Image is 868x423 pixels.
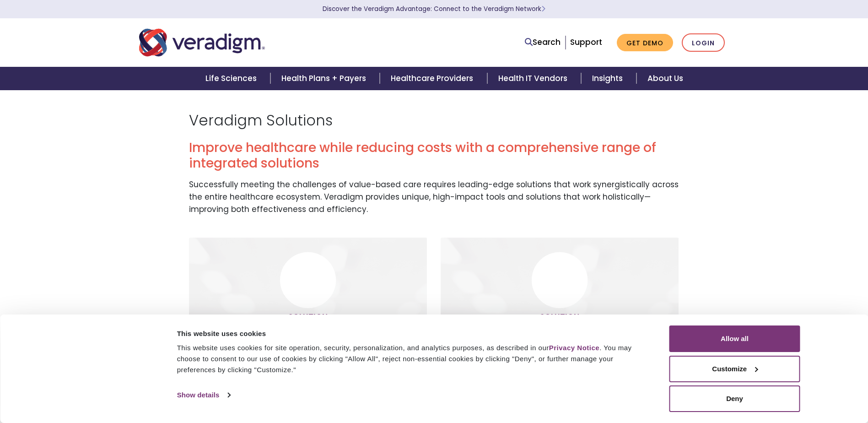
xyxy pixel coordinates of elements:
a: Show details [177,388,230,402]
h1: Veradigm Solutions [189,112,679,129]
a: Get Demo [617,34,673,52]
a: Login [682,33,725,52]
img: Veradigm logo [139,27,265,58]
a: Support [570,37,602,48]
div: This website uses cookies for site operation, security, personalization, and analytics purposes, ... [177,342,649,375]
div: This website uses cookies [177,328,649,339]
a: Search [525,36,561,49]
a: Life Sciences [194,67,270,90]
p: Solution [448,311,671,323]
a: Health Plans + Payers [270,67,380,90]
a: Healthcare Providers [380,67,487,90]
p: Solution [196,311,420,323]
button: Customize [669,356,800,382]
a: About Us [636,67,694,90]
button: Allow all [669,325,800,352]
a: Insights [581,67,636,90]
p: Successfully meeting the challenges of value-based care requires leading-edge solutions that work... [189,179,679,216]
a: Privacy Notice [549,344,599,352]
a: Discover the Veradigm Advantage: Connect to the Veradigm NetworkLearn More [323,5,545,13]
button: Deny [669,385,800,412]
span: Learn More [541,5,545,13]
a: Health IT Vendors [487,67,581,90]
h2: Improve healthcare while reducing costs with a comprehensive range of integrated solutions [189,140,679,171]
